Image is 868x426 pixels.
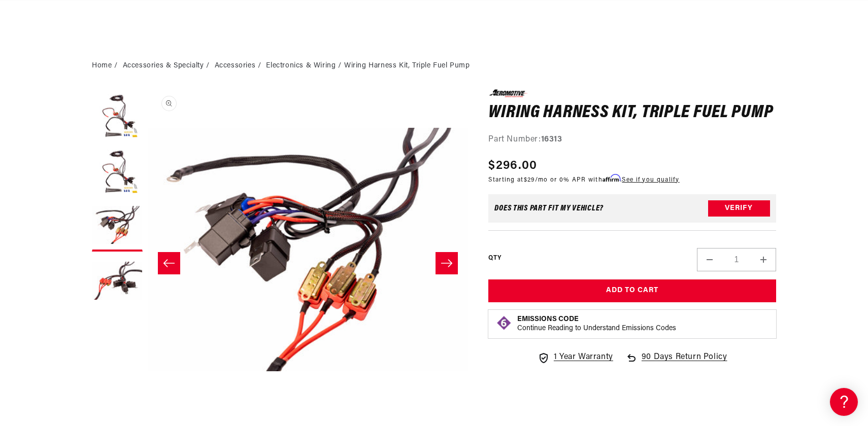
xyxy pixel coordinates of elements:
span: 1 Year Warranty [554,351,613,364]
h1: Wiring Harness Kit, Triple Fuel Pump [488,105,776,121]
a: EFI Regulators [10,128,193,144]
a: 1 Year Warranty [538,351,613,364]
a: Brushless Fuel Pumps [10,207,193,223]
button: Add to Cart [488,279,776,302]
a: Carbureted Fuel Pumps [10,144,193,160]
button: Contact Us [10,271,193,289]
div: Does This part fit My vehicle? [494,204,604,212]
a: 340 Stealth Fuel Pumps [10,191,193,207]
a: EFI Fuel Pumps [10,175,193,191]
button: Load image 2 in gallery view [92,145,143,196]
p: Continue Reading to Understand Emissions Codes [517,324,676,333]
a: POWERED BY ENCHANT [140,292,195,302]
span: $29 [524,177,535,183]
button: Emissions CodeContinue Reading to Understand Emissions Codes [517,315,676,333]
span: Affirm [603,174,620,182]
a: 90 Days Return Policy [625,351,727,374]
label: QTY [488,254,501,263]
div: General [10,70,193,80]
a: Getting Started [10,86,193,102]
li: Accessories & Specialty [123,60,212,72]
strong: Emissions Code [517,315,579,323]
button: Slide right [436,252,458,274]
div: Frequently Asked Questions [10,112,193,122]
a: Accessories [215,60,256,72]
a: Home [92,60,112,72]
img: Emissions code [496,315,512,331]
p: Starting at /mo or 0% APR with . [488,175,679,185]
button: Verify [708,200,770,217]
a: Carbureted Regulators [10,160,193,175]
span: 90 Days Return Policy [642,351,727,374]
div: Part Number: [488,133,776,147]
button: Load image 3 in gallery view [92,201,143,252]
button: Load image 4 in gallery view [92,257,143,307]
li: Wiring Harness Kit, Triple Fuel Pump [344,60,470,72]
strong: 16313 [541,135,562,144]
button: Load image 1 in gallery view [92,89,143,140]
a: See if you qualify - Learn more about Affirm Financing (opens in modal) [622,177,679,183]
span: $296.00 [488,157,537,175]
nav: breadcrumbs [92,60,776,72]
button: Slide left [158,252,180,274]
a: Electronics & Wiring [266,60,336,72]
